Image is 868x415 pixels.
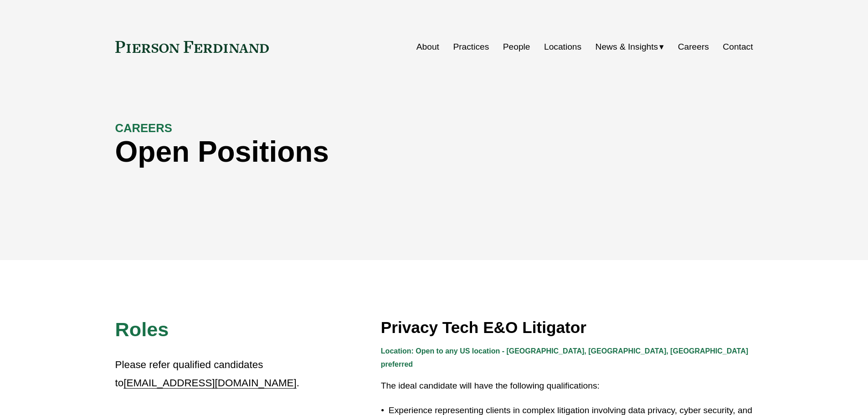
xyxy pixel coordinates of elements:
[453,38,489,56] a: Practices
[596,39,658,55] span: News & Insights
[503,38,530,56] a: People
[416,38,439,56] a: About
[123,377,296,389] a: [EMAIL_ADDRESS][DOMAIN_NAME]
[381,318,753,338] h3: Privacy Tech E&O Litigator
[381,378,753,394] p: The ideal candidate will have the following qualifications:
[115,318,169,340] span: Roles
[115,356,301,393] p: Please refer qualified candidates to .
[115,122,172,134] strong: CAREERS
[723,38,753,56] a: Contact
[678,38,709,56] a: Careers
[596,38,664,56] a: folder dropdown
[381,347,750,368] strong: Location: Open to any US location - [GEOGRAPHIC_DATA], [GEOGRAPHIC_DATA], [GEOGRAPHIC_DATA] prefe...
[544,38,581,56] a: Locations
[115,135,594,169] h1: Open Positions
